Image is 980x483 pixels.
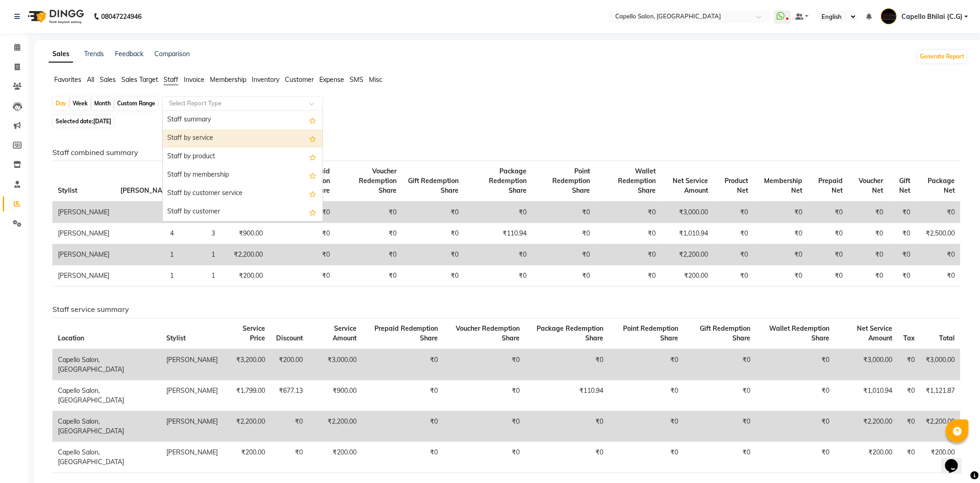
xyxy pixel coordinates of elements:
[889,265,916,287] td: ₹0
[52,265,115,287] td: [PERSON_NAME]
[714,265,753,287] td: ₹0
[179,244,221,265] td: 1
[164,75,178,84] span: Staff
[115,50,143,58] a: Feedback
[350,75,363,84] span: SMS
[223,380,271,411] td: ₹1,799.00
[268,223,335,244] td: ₹0
[898,411,920,442] td: ₹0
[52,244,115,265] td: [PERSON_NAME]
[818,177,843,195] span: Prepaid Net
[374,324,438,342] span: Prepaid Redemption Share
[464,201,532,223] td: ₹0
[901,12,963,22] span: Capello Bhilai (C.G)
[120,186,174,195] span: [PERSON_NAME]
[595,244,661,265] td: ₹0
[115,97,158,110] div: Custom Range
[618,167,656,195] span: Wallet Redemption Share
[161,349,223,380] td: [PERSON_NAME]
[920,349,960,380] td: ₹3,000.00
[881,8,897,24] img: Capello Bhilai (C.G)
[848,265,889,287] td: ₹0
[916,265,960,287] td: ₹0
[271,411,308,442] td: ₹0
[84,50,104,58] a: Trends
[753,201,808,223] td: ₹0
[889,244,916,265] td: ₹0
[725,177,748,195] span: Product Net
[609,380,684,411] td: ₹0
[100,75,116,84] span: Sales
[684,442,756,472] td: ₹0
[848,223,889,244] td: ₹0
[52,442,161,472] td: Capello Salon, [GEOGRAPHIC_DATA]
[609,411,684,442] td: ₹0
[362,380,443,411] td: ₹0
[714,201,753,223] td: ₹0
[673,177,708,195] span: Net Service Amount
[309,133,316,144] span: Add this report to Favorites List
[101,4,142,29] b: 08047224946
[163,111,323,129] div: Staff summary
[52,223,115,244] td: [PERSON_NAME]
[753,265,808,287] td: ₹0
[223,442,271,472] td: ₹200.00
[243,324,265,342] span: Service Price
[271,442,308,472] td: ₹0
[920,411,960,442] td: ₹2,200.00
[335,201,402,223] td: ₹0
[210,75,246,84] span: Membership
[525,380,609,411] td: ₹110.94
[221,265,268,287] td: ₹200.00
[115,265,179,287] td: 1
[309,170,316,181] span: Add this report to Favorites List
[93,118,111,125] span: [DATE]
[489,167,527,195] span: Package Redemption Share
[58,186,77,195] span: Stylist
[756,380,835,411] td: ₹0
[928,177,955,195] span: Package Net
[714,223,753,244] td: ₹0
[456,324,520,342] span: Voucher Redemption Share
[115,223,179,244] td: 4
[223,411,271,442] td: ₹2,200.00
[163,166,323,184] div: Staff by membership
[221,244,268,265] td: ₹2,200.00
[271,349,308,380] td: ₹200.00
[359,167,397,195] span: Voucher Redemption Share
[595,223,661,244] td: ₹0
[52,201,115,223] td: [PERSON_NAME]
[889,201,916,223] td: ₹0
[525,349,609,380] td: ₹0
[402,201,464,223] td: ₹0
[753,244,808,265] td: ₹0
[920,442,960,472] td: ₹200.00
[308,349,362,380] td: ₹3,000.00
[308,442,362,472] td: ₹200.00
[848,201,889,223] td: ₹0
[889,223,916,244] td: ₹0
[444,380,525,411] td: ₹0
[444,442,525,472] td: ₹0
[903,334,915,342] span: Tax
[920,380,960,411] td: ₹1,121.87
[753,223,808,244] td: ₹0
[684,411,756,442] td: ₹0
[335,265,402,287] td: ₹0
[221,223,268,244] td: ₹900.00
[276,334,303,342] span: Discount
[161,411,223,442] td: [PERSON_NAME]
[308,380,362,411] td: ₹900.00
[899,177,910,195] span: Gift Net
[52,349,161,380] td: Capello Salon, [GEOGRAPHIC_DATA]
[402,244,464,265] td: ₹0
[163,148,323,166] div: Staff by product
[898,442,920,472] td: ₹0
[309,188,316,199] span: Add this report to Favorites List
[661,201,714,223] td: ₹3,000.00
[115,244,179,265] td: 1
[23,4,86,29] img: logo
[835,442,898,472] td: ₹200.00
[756,411,835,442] td: ₹0
[532,265,595,287] td: ₹0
